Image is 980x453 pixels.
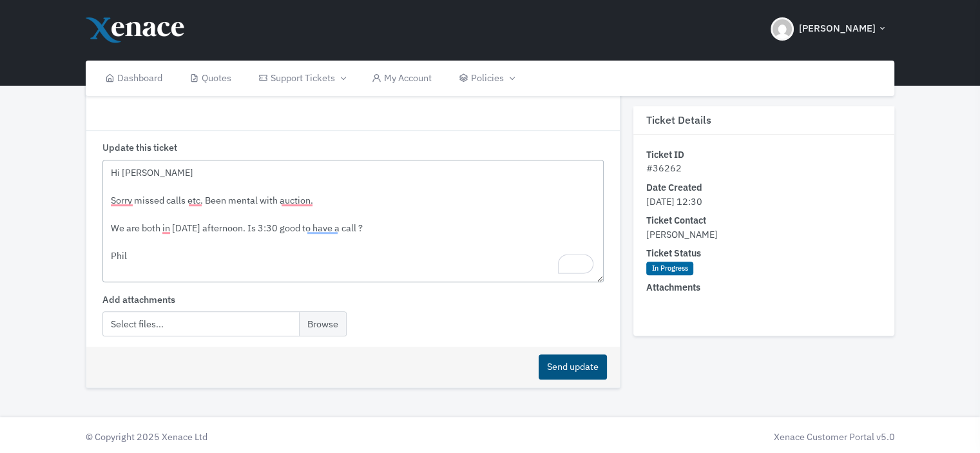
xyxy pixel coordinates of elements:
span: #36262 [646,162,682,175]
dt: Date Created [646,180,881,195]
dt: Ticket Status [646,247,881,261]
dt: Ticket ID [646,148,881,162]
a: My Account [358,61,445,96]
a: Dashboard [92,61,177,96]
span: In Progress [646,262,693,276]
label: Update this ticket [102,140,177,155]
img: Header Avatar [771,17,794,41]
a: Support Tickets [245,61,358,96]
span: [PERSON_NAME] [798,21,875,36]
span: [DATE] 12:30 [646,195,702,207]
a: Quotes [176,61,245,96]
button: Send update [539,354,607,380]
button: [PERSON_NAME] [763,6,894,52]
a: Policies [445,61,527,96]
div: © Copyright 2025 Xenace Ltd [79,430,490,444]
div: Xenace Customer Portal v5.0 [497,430,895,444]
textarea: To enrich screen reader interactions, please activate Accessibility in Grammarly extension settings [102,160,604,282]
label: Add attachments [102,293,175,307]
span: [PERSON_NAME] [646,228,718,240]
h3: Ticket Details [633,106,894,135]
dt: Attachments [646,281,881,295]
dt: Ticket Contact [646,214,881,228]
